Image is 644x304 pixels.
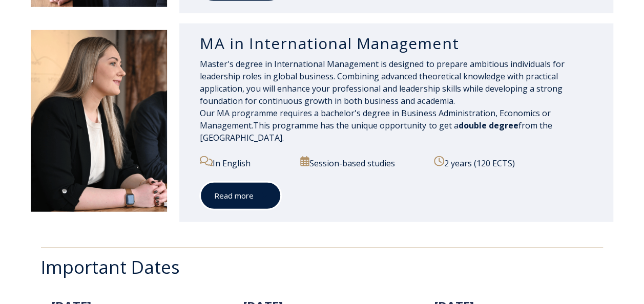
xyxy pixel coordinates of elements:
h3: MA in International Management [200,34,593,53]
span: double degree [458,120,518,131]
img: DSC_1907 [31,30,167,212]
p: 2 years (120 ECTS) [434,156,593,169]
a: Read more [200,182,281,210]
span: Our MA programme requires a bachelor's degree in Business Administration, Economics or Management. [200,107,550,131]
p: In English [200,156,292,169]
span: Master's degree in International Management is designed to prepare ambitious individuals for lead... [200,58,564,106]
p: Session-based studies [300,156,426,169]
span: This programme has the unique opportunity to get a from the [GEOGRAPHIC_DATA]. [200,120,552,143]
span: Important Dates [41,255,180,279]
